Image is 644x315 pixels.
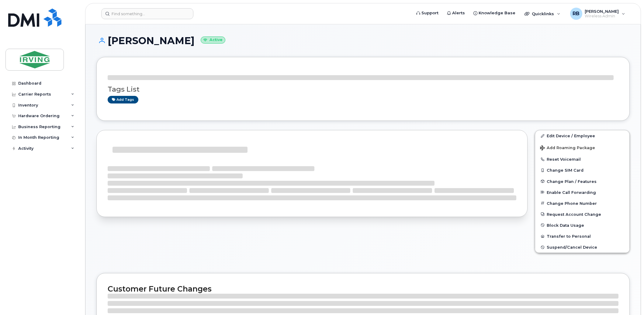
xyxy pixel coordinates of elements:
button: Transfer to Personal [535,231,629,242]
button: Suspend/Cancel Device [535,242,629,253]
h2: Customer Future Changes [108,284,618,293]
button: Request Account Change [535,209,629,220]
small: Active [201,37,225,44]
button: Change Plan / Features [535,176,629,187]
button: Reset Voicemail [535,154,629,165]
h1: [PERSON_NAME] [96,35,630,46]
a: Add tags [108,96,138,103]
span: Change Plan / Features [547,179,597,184]
button: Enable Call Forwarding [535,187,629,198]
button: Change SIM Card [535,165,629,176]
button: Change Phone Number [535,198,629,209]
span: Suspend/Cancel Device [547,245,597,250]
span: Enable Call Forwarding [547,190,596,194]
h3: Tags List [108,86,618,93]
button: Add Roaming Package [535,141,629,154]
a: Edit Device / Employee [535,130,629,141]
span: Add Roaming Package [540,145,595,151]
button: Block Data Usage [535,220,629,231]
